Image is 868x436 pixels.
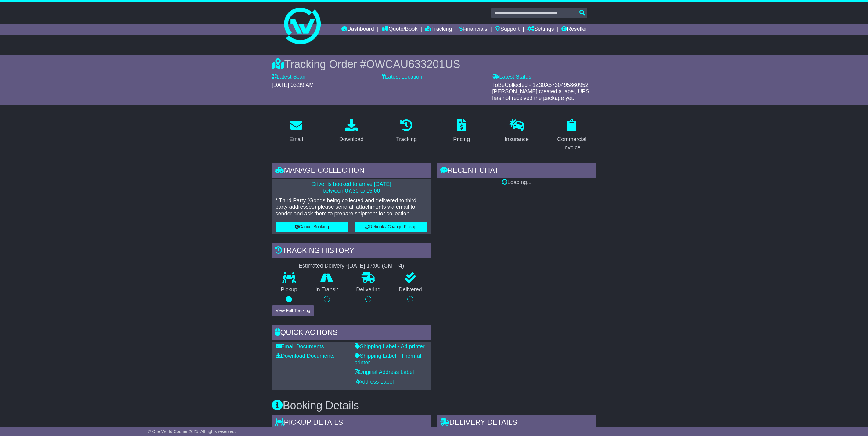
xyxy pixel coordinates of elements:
p: In Transit [306,286,347,293]
div: Manage collection [272,163,431,179]
a: Tracking [425,24,452,35]
button: View Full Tracking [272,305,314,316]
div: Pricing [453,135,470,144]
a: Download [335,117,367,146]
div: Insurance [505,135,529,144]
label: Latest Location [382,74,422,80]
div: Commercial Invoice [551,135,592,152]
h3: Booking Details [272,399,596,412]
a: Original Address Label [355,369,414,375]
a: Email [285,117,307,146]
a: Dashboard [341,24,374,35]
span: [DATE] 03:39 AM [272,82,314,88]
div: Tracking [396,135,417,144]
a: Insurance [501,117,533,146]
a: Address Label [355,379,394,385]
a: Quote/Book [381,24,417,35]
div: Estimated Delivery - [272,263,431,269]
p: Pickup [272,286,307,293]
div: Tracking Order # [272,58,596,71]
div: Tracking history [272,243,431,260]
div: Quick Actions [272,325,431,342]
a: Reseller [561,24,587,35]
label: Latest Status [492,74,531,80]
a: Shipping Label - A4 printer [355,343,425,349]
div: [DATE] 17:00 (GMT -4) [348,263,404,269]
a: Download Documents [276,353,335,359]
p: Delivering [347,286,390,293]
span: OWCAU633201US [366,58,460,70]
span: © One World Courier 2025. All rights reserved. [148,429,236,434]
div: RECENT CHAT [437,163,596,179]
p: Delivered [390,286,431,293]
label: Latest Scan [272,74,306,80]
div: Pickup Details [272,415,431,431]
span: ToBeCollected - 1Z30A5730495860952: [PERSON_NAME] created a label, UPS has not received the packa... [492,82,590,101]
p: Driver is booked to arrive [DATE] between 07:30 to 15:00 [276,181,427,194]
a: Financials [459,24,487,35]
a: Tracking [392,117,421,146]
a: Email Documents [276,343,324,349]
a: Commercial Invoice [547,117,596,154]
div: Download [339,135,363,144]
p: * Third Party (Goods being collected and delivered to third party addresses) please send all atta... [276,197,427,217]
a: Pricing [449,117,474,146]
div: Email [289,135,303,144]
button: Cancel Booking [276,222,348,232]
a: Support [495,24,520,35]
a: Shipping Label - Thermal printer [355,353,421,366]
div: Loading... [437,179,596,186]
a: Settings [527,24,554,35]
div: Delivery Details [437,415,596,431]
button: Rebook / Change Pickup [355,222,427,232]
